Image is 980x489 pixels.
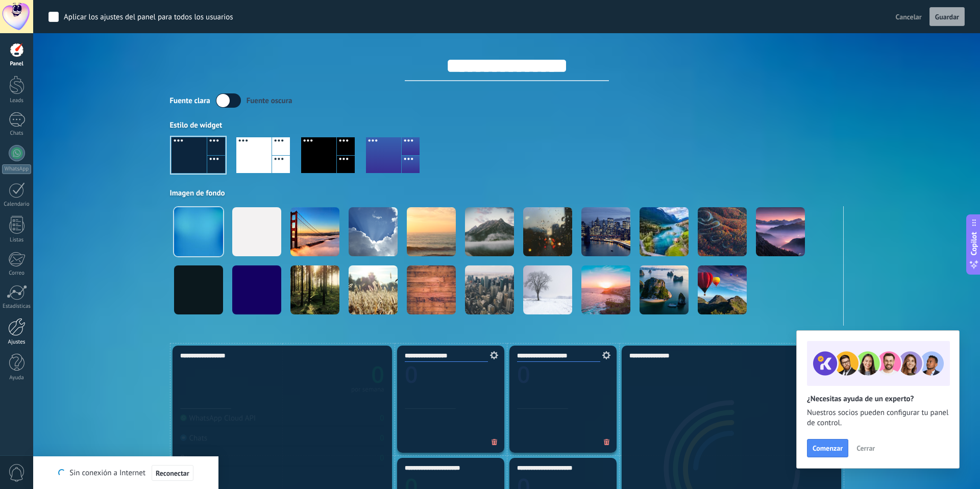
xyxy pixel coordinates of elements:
div: Listas [2,237,32,243]
span: Cerrar [856,445,875,452]
div: Correo [2,270,32,277]
div: Fuente clara [170,96,210,106]
span: Cancelar [896,12,922,21]
div: Ajustes [2,339,32,346]
span: Reconectar [156,470,189,477]
button: Cancelar [892,9,926,25]
div: Aplicar los ajustes del panel para todos los usuarios [64,12,233,22]
div: Ayuda [2,375,32,381]
button: Reconectar [152,465,193,481]
h2: ¿Necesitas ayuda de un experto? [807,394,949,404]
div: Fuente oscura [247,96,292,106]
div: Chats [2,130,32,137]
div: Sin conexión a Internet [58,464,193,481]
span: Nuestros socios pueden configurar tu panel de control. [807,408,949,428]
span: Copilot [969,232,979,256]
span: Guardar [935,13,959,20]
div: Leads [2,97,32,104]
div: WhatsApp [2,164,31,174]
div: Estilo de widget [170,120,844,130]
div: Imagen de fondo [170,188,844,198]
button: Guardar [929,7,965,27]
button: Comenzar [807,439,848,457]
div: Estadísticas [2,303,32,310]
span: Comenzar [813,445,843,452]
div: Panel [2,61,32,67]
button: Cerrar [852,441,879,456]
div: Calendario [2,201,32,208]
